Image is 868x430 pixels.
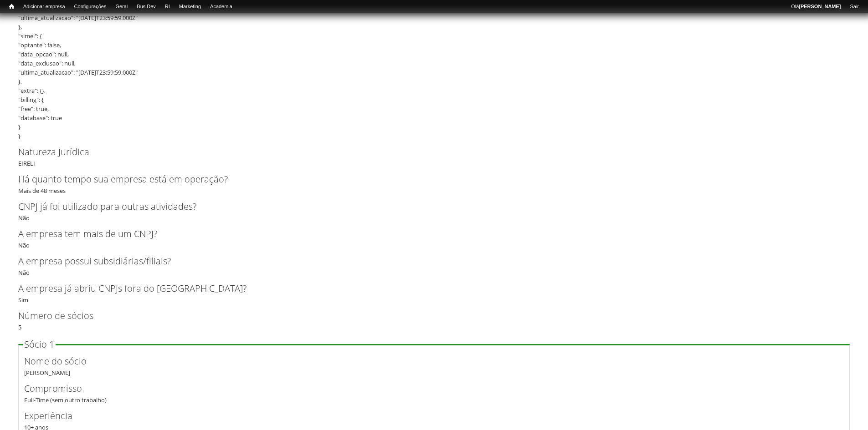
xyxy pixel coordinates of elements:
[18,282,835,295] label: A empresa já abriu CNPJs fora do [GEOGRAPHIC_DATA]?
[845,2,863,11] a: Sair
[24,382,844,405] div: Full-Time (sem outro trabalho)
[24,338,54,350] span: Sócio 1
[18,282,850,304] div: Sim
[18,172,850,195] div: Mais de 48 meses
[799,4,841,9] strong: [PERSON_NAME]
[18,145,850,168] div: EIRELI
[18,200,835,213] label: CNPJ já foi utilizado para outras atividades?
[24,409,829,423] label: Experiência
[9,3,14,10] span: Início
[175,2,205,11] a: Marketing
[18,227,850,250] div: Não
[19,2,70,11] a: Adicionar empresa
[24,382,829,395] label: Compromisso
[18,309,835,323] label: Número de sócios
[18,227,835,241] label: A empresa tem mais de um CNPJ?
[18,145,835,159] label: Natureza Jurídica
[160,2,175,11] a: RI
[18,254,850,277] div: Não
[24,354,829,368] label: Nome do sócio
[111,2,132,11] a: Geral
[24,354,844,377] div: [PERSON_NAME]
[18,309,850,332] div: 5
[5,2,19,11] a: Início
[18,200,850,223] div: Não
[786,2,845,11] a: Olá[PERSON_NAME]
[18,172,835,186] label: Há quanto tempo sua empresa está em operação?
[70,2,111,11] a: Configurações
[205,2,237,11] a: Academia
[18,254,835,268] label: A empresa possui subsidiárias/filiais?
[132,2,160,11] a: Bus Dev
